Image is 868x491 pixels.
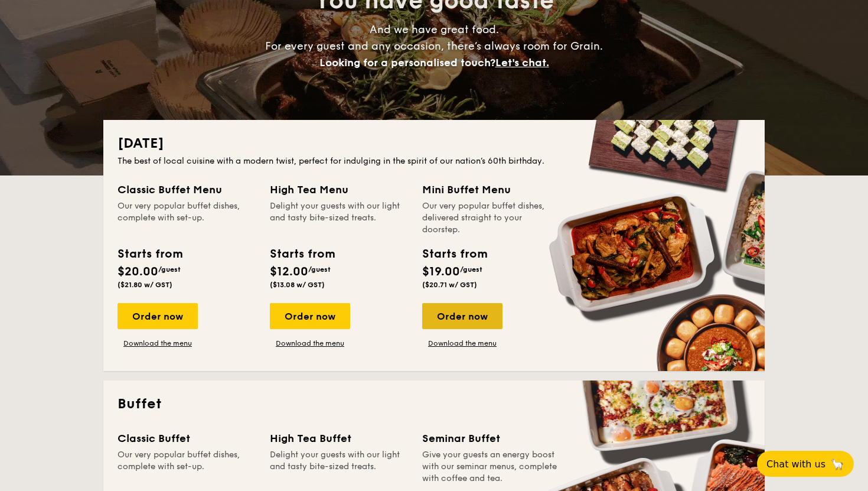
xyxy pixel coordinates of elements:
div: Classic Buffet [118,430,256,447]
div: Our very popular buffet dishes, complete with set-up. [118,200,256,236]
div: Our very popular buffet dishes, complete with set-up. [118,449,256,485]
div: Starts from [270,245,334,263]
span: Let's chat. [495,56,549,69]
div: Starts from [118,245,182,263]
div: Give your guests an energy boost with our seminar menus, complete with coffee and tea. [422,449,560,485]
div: Our very popular buffet dishes, delivered straight to your doorstep. [422,200,560,236]
div: Starts from [422,245,487,263]
h2: Buffet [118,395,750,414]
span: /guest [460,265,482,274]
h2: [DATE] [118,134,750,153]
div: High Tea Buffet [270,430,408,447]
div: Order now [270,303,350,329]
a: Download the menu [270,339,350,348]
div: Delight your guests with our light and tasty bite-sized treats. [270,200,408,236]
div: The best of local cuisine with a modern twist, perfect for indulging in the spirit of our nation’... [118,155,750,167]
span: $20.00 [118,265,158,279]
div: Classic Buffet Menu [118,181,256,198]
a: Download the menu [422,339,502,348]
span: $19.00 [422,265,460,279]
span: /guest [158,265,181,274]
a: Download the menu [118,339,198,348]
button: Chat with us🦙 [757,451,854,477]
div: Mini Buffet Menu [422,181,560,198]
div: Seminar Buffet [422,430,560,447]
span: $12.00 [270,265,308,279]
div: Order now [422,303,502,329]
span: Chat with us [766,459,825,470]
span: /guest [308,265,331,274]
span: ($13.08 w/ GST) [270,281,325,289]
div: High Tea Menu [270,181,408,198]
span: 🦙 [830,457,844,471]
div: Order now [118,303,198,329]
span: ($20.71 w/ GST) [422,281,477,289]
span: ($21.80 w/ GST) [118,281,172,289]
span: And we have great food. For every guest and any occasion, there’s always room for Grain. [265,23,603,69]
div: Delight your guests with our light and tasty bite-sized treats. [270,449,408,485]
span: Looking for a personalised touch? [319,56,495,69]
